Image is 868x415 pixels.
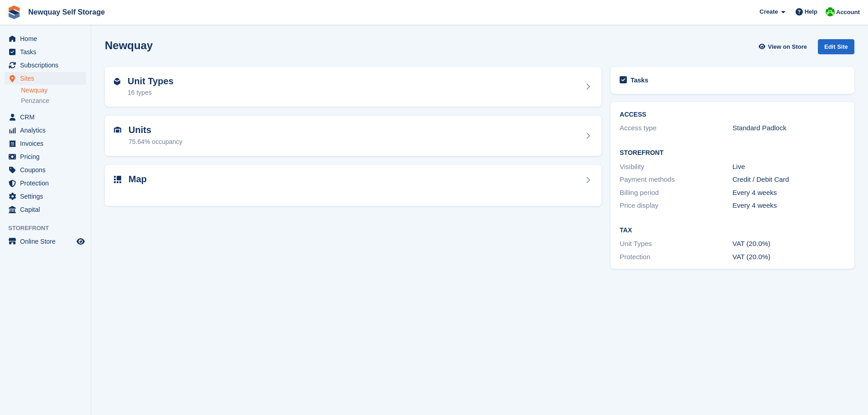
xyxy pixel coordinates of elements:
[733,200,845,211] div: Every 4 weeks
[5,32,86,45] a: menu
[5,59,86,72] a: menu
[5,203,86,216] a: menu
[818,39,854,54] div: Edit Site
[620,239,732,249] div: Unit Types
[20,137,75,150] span: Invoices
[620,111,845,118] h2: ACCESS
[620,227,845,234] h2: Tax
[128,174,147,184] h2: Map
[733,252,845,262] div: VAT (20.0%)
[620,174,732,185] div: Payment methods
[5,46,86,58] a: menu
[620,123,732,133] div: Access type
[620,162,732,172] div: Visibility
[5,177,86,190] a: menu
[20,111,75,123] span: CRM
[114,78,120,85] img: unit-type-icn-2b2737a686de81e16bb02015468b77c625bbabd49415b5ef34ead5e3b44a266d.svg
[8,224,91,233] span: Storefront
[805,7,817,16] span: Help
[826,7,835,16] img: Baylor
[5,72,86,85] a: menu
[818,39,854,58] a: Edit Site
[5,111,86,123] a: menu
[620,200,732,211] div: Price display
[105,67,601,107] a: Unit Types 16 types
[128,88,174,97] div: 16 types
[733,188,845,198] div: Every 4 weeks
[620,188,732,198] div: Billing period
[20,46,75,58] span: Tasks
[733,123,845,133] div: Standard Padlock
[128,137,182,147] div: 75.64% occupancy
[620,252,732,262] div: Protection
[128,76,174,87] h2: Unit Types
[760,7,778,16] span: Create
[20,164,75,176] span: Coupons
[5,235,86,248] a: menu
[20,59,75,72] span: Subscriptions
[5,124,86,137] a: menu
[105,39,153,51] h2: Newquay
[20,150,75,163] span: Pricing
[21,97,86,105] a: Penzance
[20,124,75,137] span: Analytics
[114,176,121,183] img: map-icn-33ee37083ee616e46c38cad1a60f524a97daa1e2b2c8c0bc3eb3415660979fc1.svg
[20,32,75,45] span: Home
[620,149,845,157] h2: Storefront
[21,86,86,95] a: Newquay
[5,190,86,203] a: menu
[20,72,75,85] span: Sites
[20,177,75,190] span: Protection
[75,236,86,247] a: Preview store
[768,42,807,51] span: View on Store
[733,174,845,185] div: Credit / Debit Card
[836,8,860,17] span: Account
[733,162,845,172] div: Live
[5,137,86,150] a: menu
[20,190,75,203] span: Settings
[757,39,811,54] a: View on Store
[105,116,601,156] a: Units 75.64% occupancy
[20,235,75,248] span: Online Store
[20,203,75,216] span: Capital
[128,125,182,135] h2: Units
[114,127,121,133] img: unit-icn-7be61d7bf1b0ce9d3e12c5938cc71ed9869f7b940bace4675aadf7bd6d80202e.svg
[105,165,601,206] a: Map
[7,5,21,19] img: stora-icon-8386f47178a22dfd0bd8f6a31ec36ba5ce8667c1dd55bd0f319d3a0aa187defe.svg
[733,239,845,249] div: VAT (20.0%)
[631,76,648,84] h2: Tasks
[5,164,86,176] a: menu
[5,150,86,163] a: menu
[25,5,108,20] a: Newquay Self Storage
